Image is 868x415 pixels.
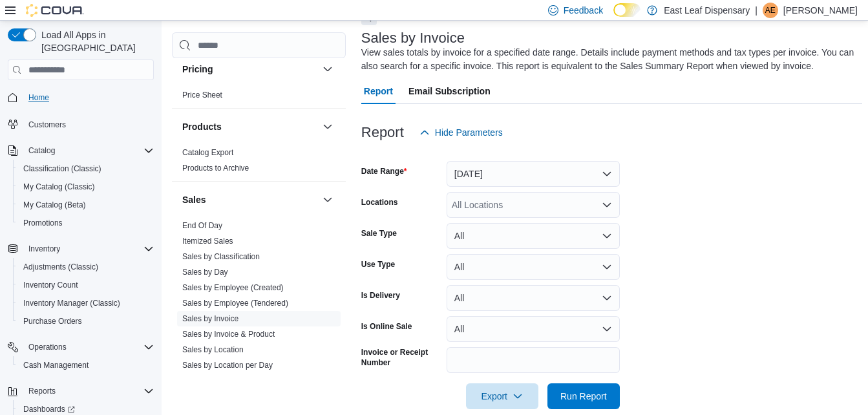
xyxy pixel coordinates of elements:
h3: Sales [182,193,206,206]
span: Purchase Orders [23,316,82,326]
span: Adjustments (Classic) [18,259,154,275]
span: Classification (Classic) [18,161,154,176]
button: Inventory Manager (Classic) [13,294,159,312]
span: Inventory Manager (Classic) [23,298,120,308]
a: Inventory Manager (Classic) [18,295,125,311]
button: All [447,254,620,280]
a: Purchase Orders [18,314,87,329]
a: Price Sheet [182,90,222,100]
span: Home [28,92,49,103]
button: Products [182,120,317,133]
span: Sales by Invoice & Product [182,329,275,339]
span: Cash Management [18,357,154,373]
h3: Report [361,125,404,140]
a: Sales by Invoice & Product [182,330,275,339]
a: Home [23,90,54,105]
button: Inventory [23,241,65,257]
span: Load All Apps in [GEOGRAPHIC_DATA] [36,28,154,54]
span: Sales by Location [182,345,244,355]
span: Export [474,383,531,409]
button: Purchase Orders [13,312,159,330]
span: Home [23,89,154,105]
span: Price Sheet [182,90,222,100]
a: Sales by Location per Day [182,361,273,370]
button: Inventory [3,240,159,258]
button: Cash Management [13,356,159,374]
p: [PERSON_NAME] [783,3,858,18]
button: Catalog [23,143,60,158]
a: Sales by Invoice [182,314,238,323]
span: Products to Archive [182,163,249,173]
a: Customers [23,117,71,133]
span: Catalog [23,143,154,158]
a: Sales by Day [182,268,228,277]
button: [DATE] [447,161,620,187]
button: Sales [182,193,317,206]
button: Reports [3,382,159,400]
img: Cova [26,4,84,17]
h3: Sales by Invoice [361,30,465,46]
span: Report [364,78,393,104]
span: My Catalog (Classic) [18,179,154,195]
button: Inventory Count [13,276,159,294]
label: Is Online Sale [361,321,412,332]
span: Operations [23,339,154,355]
button: Operations [3,338,159,356]
span: My Catalog (Beta) [18,197,154,213]
a: End Of Day [182,221,222,230]
button: My Catalog (Beta) [13,196,159,214]
button: Export [466,383,538,409]
a: Sales by Classification [182,252,260,261]
span: Email Subscription [408,78,491,104]
button: Pricing [182,63,317,76]
span: Inventory [23,241,154,257]
a: Catalog Export [182,148,233,157]
span: AE [765,3,776,18]
span: Sales by Invoice [182,314,238,324]
span: Catalog Export [182,147,233,158]
a: Products to Archive [182,164,249,173]
span: My Catalog (Beta) [23,200,86,210]
div: Products [172,145,346,181]
a: Inventory Count [18,277,83,293]
button: Classification (Classic) [13,160,159,178]
span: Operations [28,342,67,352]
div: View sales totals by invoice for a specified date range. Details include payment methods and tax ... [361,46,856,73]
button: Home [3,88,159,107]
span: Inventory [28,244,60,254]
a: Cash Management [18,357,94,373]
span: Reports [28,386,56,396]
span: Reports [23,383,154,399]
button: My Catalog (Classic) [13,178,159,196]
span: Classification (Classic) [23,164,101,174]
button: Open list of options [602,200,612,210]
span: Sales by Classification [182,251,260,262]
span: Promotions [23,218,63,228]
span: Feedback [564,4,603,17]
button: All [447,285,620,311]
input: Dark Mode [613,3,640,17]
button: Pricing [320,61,335,77]
span: Customers [23,116,154,132]
button: All [447,223,620,249]
button: Reports [23,383,61,399]
button: Catalog [3,142,159,160]
span: Inventory Manager (Classic) [18,295,154,311]
div: Pricing [172,87,346,108]
h3: Pricing [182,63,213,76]
span: End Of Day [182,220,222,231]
button: Operations [23,339,72,355]
label: Is Delivery [361,290,400,301]
label: Sale Type [361,228,397,239]
span: Hide Parameters [435,126,503,139]
button: Customers [3,114,159,133]
span: Purchase Orders [18,314,154,329]
span: Adjustments (Classic) [23,262,98,272]
span: My Catalog (Classic) [23,182,95,192]
a: Sales by Location [182,345,244,354]
a: Itemized Sales [182,237,233,246]
span: Customers [28,120,66,130]
div: Ashley Easterling [763,3,778,18]
span: Cash Management [23,360,89,370]
label: Locations [361,197,398,207]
